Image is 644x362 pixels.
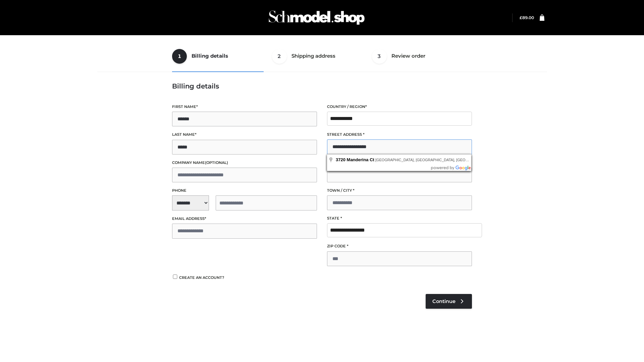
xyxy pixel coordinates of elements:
[266,4,367,31] img: Schmodel Admin 964
[172,160,317,166] label: Company name
[172,216,317,222] label: Email address
[520,15,534,20] bdi: 89.00
[375,158,495,162] span: [GEOGRAPHIC_DATA], [GEOGRAPHIC_DATA], [GEOGRAPHIC_DATA]
[327,104,472,110] label: Country / Region
[347,157,374,162] span: Manderina Ct
[327,187,472,194] label: Town / City
[432,298,455,304] span: Continue
[520,15,534,20] a: £89.00
[327,215,472,222] label: State
[205,160,228,165] span: (optional)
[179,275,224,280] span: Create an account?
[172,275,178,279] input: Create an account?
[327,243,472,249] label: ZIP Code
[520,15,522,20] span: £
[327,131,472,138] label: Street address
[426,294,472,309] a: Continue
[172,82,472,90] h3: Billing details
[172,131,317,138] label: Last name
[172,104,317,110] label: First name
[336,157,345,162] span: 3720
[172,187,317,194] label: Phone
